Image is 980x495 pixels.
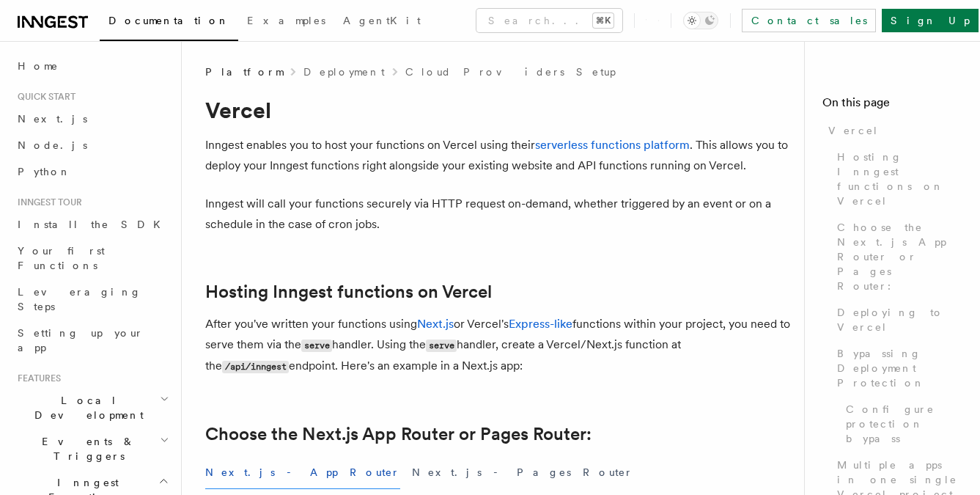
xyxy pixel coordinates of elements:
[108,15,229,26] span: Documentation
[683,12,718,29] button: Toggle dark mode
[831,340,962,396] a: Bypassing Deployment Protection
[301,340,332,352] code: serve
[12,106,172,132] a: Next.js
[12,373,61,384] span: Features
[100,4,238,41] a: Documentation
[12,320,172,361] a: Setting up your app
[247,15,325,26] span: Examples
[837,220,962,293] span: Choose the Next.js App Router or Pages Router:
[303,65,385,79] a: Deployment
[12,434,160,463] span: Events & Triggers
[12,158,172,185] a: Python
[535,138,690,152] a: serverless functions platform
[18,327,144,353] span: Setting up your app
[405,65,616,79] a: Cloud Providers Setup
[12,393,160,422] span: Local Development
[831,214,962,299] a: Choose the Next.js App Router or Pages Router:
[18,219,169,230] span: Install the SDK
[205,424,592,444] a: Choose the Next.js App Router or Pages Router:
[12,238,172,279] a: Your first Functions
[837,346,962,390] span: Bypassing Deployment Protection
[12,53,172,79] a: Home
[205,65,283,79] span: Platform
[238,4,334,40] a: Examples
[426,340,457,352] code: serve
[12,197,82,208] span: Inngest tour
[18,59,59,73] span: Home
[205,282,492,302] a: Hosting Inngest functions on Vercel
[12,279,172,320] a: Leveraging Steps
[343,15,421,26] span: AgentKit
[205,135,792,176] p: Inngest enables you to host your functions on Vercel using their . This allows you to deploy your...
[840,396,962,452] a: Configure protection bypass
[846,402,962,446] span: Configure protection bypass
[18,286,141,312] span: Leveraging Steps
[828,123,879,138] span: Vercel
[18,113,87,125] span: Next.js
[12,132,172,158] a: Node.js
[205,194,792,235] p: Inngest will call your functions securely via HTTP request on-demand, whether triggered by an eve...
[822,117,962,144] a: Vercel
[417,317,454,331] a: Next.js
[222,361,289,373] code: /api/inngest
[18,166,71,177] span: Python
[12,387,172,428] button: Local Development
[831,299,962,340] a: Deploying to Vercel
[742,9,876,32] a: Contact sales
[509,317,572,331] a: Express-like
[205,456,400,489] button: Next.js - App Router
[593,13,614,28] kbd: ⌘K
[12,211,172,238] a: Install the SDK
[205,97,792,123] h1: Vercel
[12,428,172,469] button: Events & Triggers
[837,150,962,208] span: Hosting Inngest functions on Vercel
[18,245,105,271] span: Your first Functions
[412,456,633,489] button: Next.js - Pages Router
[12,91,75,103] span: Quick start
[882,9,979,32] a: Sign Up
[205,314,792,377] p: After you've written your functions using or Vercel's functions within your project, you need to ...
[822,94,962,117] h4: On this page
[18,139,87,151] span: Node.js
[476,9,622,32] button: Search...⌘K
[837,305,962,334] span: Deploying to Vercel
[334,4,430,40] a: AgentKit
[831,144,962,214] a: Hosting Inngest functions on Vercel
